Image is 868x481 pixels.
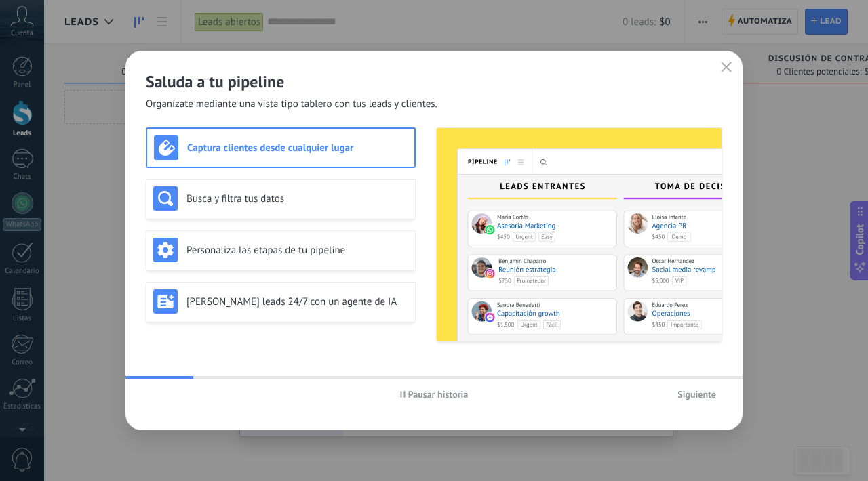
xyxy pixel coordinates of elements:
span: Siguiente [677,390,716,399]
h3: Captura clientes desde cualquier lugar [187,142,408,154]
span: Pausar historia [408,390,469,399]
span: Organízate mediante una vista tipo tablero con tus leads y clientes. [146,98,437,111]
h2: Saluda a tu pipeline [146,71,722,92]
button: Siguiente [671,384,722,404]
h3: Personaliza las etapas de tu pipeline [186,244,408,257]
button: Pausar historia [394,384,475,404]
h3: Busca y filtra tus datos [186,192,408,205]
h3: [PERSON_NAME] leads 24/7 con un agente de IA [186,295,408,308]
